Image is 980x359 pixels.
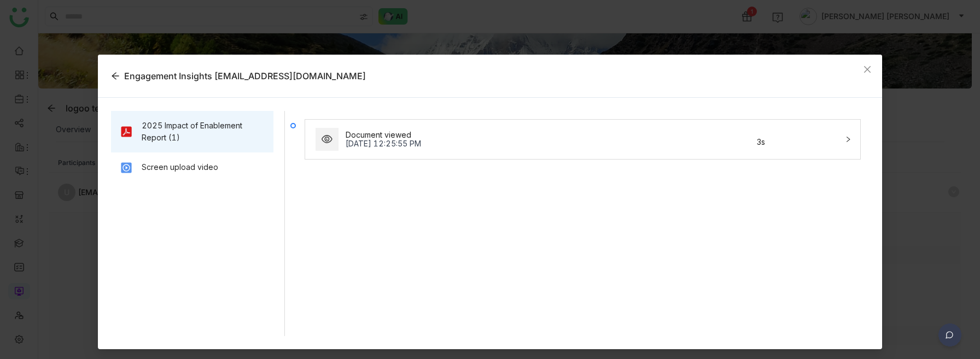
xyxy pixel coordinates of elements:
span: Engagement Insights [EMAIL_ADDRESS][DOMAIN_NAME] [120,70,366,81]
div: 2025 Impact of Enablement Report (1) [142,120,265,144]
img: views.svg [322,134,332,145]
div: Screen upload video [142,161,218,173]
div: Document viewed [346,131,660,139]
img: dsr-chat-floating.svg [936,323,964,351]
button: Close [853,55,882,84]
div: Document viewed[DATE] 12:25:55 PM3s [305,120,860,159]
img: mp4.svg [120,161,133,174]
div: 3s [660,138,765,146]
div: [DATE] 12:25:55 PM [346,139,660,148]
img: pdf.svg [120,125,133,138]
